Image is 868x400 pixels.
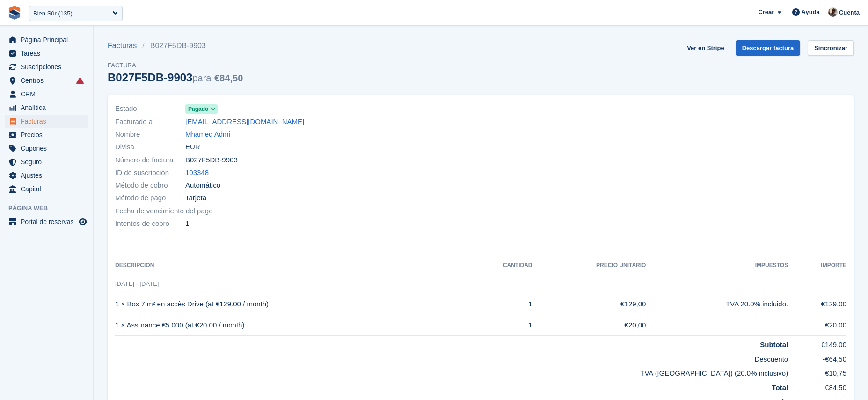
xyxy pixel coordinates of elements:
th: Precio unitario [532,258,646,273]
a: menu [5,60,88,73]
span: Tareas [21,47,77,60]
td: 1 × Assurance €5 000 (at €20.00 / month) [115,315,466,336]
a: 103348 [185,167,209,178]
span: Intentos de cobro [115,218,185,229]
td: €20,00 [532,315,646,336]
td: €10,75 [788,364,846,379]
span: Factura [108,61,243,70]
span: ID de suscripción [115,167,185,178]
a: [EMAIL_ADDRESS][DOMAIN_NAME] [185,116,304,127]
th: Importe [788,258,846,273]
a: menu [5,101,88,114]
span: Página web [8,204,93,213]
span: Método de cobro [115,180,185,191]
span: Capital [21,182,77,196]
td: 1 [466,294,532,315]
span: Fecha de vencimiento del pago [115,206,212,217]
i: Se han producido fallos de sincronización de entrada inteligente [76,77,84,84]
a: Vista previa de la tienda [77,216,88,227]
a: Mhamed Admi [185,129,230,140]
span: Tarjeta [185,193,206,204]
span: Centros [21,74,77,87]
a: menu [5,74,88,87]
span: 1 [185,218,189,229]
a: Descargar factura [736,40,801,56]
span: Estado [115,103,185,114]
span: Ayuda [802,7,820,17]
th: Descripción [115,258,466,273]
span: Método de pago [115,193,185,204]
a: menu [5,128,88,141]
span: Ajustes [21,169,77,182]
a: Ver en Stripe [683,40,728,56]
span: Número de factura [115,155,185,166]
img: Patrick Blanc [828,7,838,17]
span: Divisa [115,142,185,153]
td: TVA ([GEOGRAPHIC_DATA]) (20.0% inclusivo) [115,364,788,379]
span: Pagado [188,105,208,113]
span: Página Principal [21,33,77,46]
div: TVA 20.0% incluido. [646,299,788,310]
span: Suscripciones [21,60,77,73]
div: B027F5DB-9903 [108,71,243,84]
span: EUR [185,142,200,153]
strong: Subtotal [760,341,788,349]
nav: breadcrumbs [108,40,243,51]
span: Crear [758,7,774,17]
a: menu [5,87,88,101]
td: €129,00 [788,294,846,315]
a: menu [5,33,88,46]
span: Seguro [21,155,77,168]
a: Pagado [185,103,218,114]
a: menu [5,115,88,128]
td: 1 [466,315,532,336]
a: menu [5,47,88,60]
span: Nombre [115,129,185,140]
div: Bien Sûr (135) [33,9,73,18]
td: €84,50 [788,379,846,393]
a: Facturas [108,40,142,51]
span: Automático [185,180,220,191]
img: stora-icon-8386f47178a22dfd0bd8f6a31ec36ba5ce8667c1dd55bd0f319d3a0aa187defe.svg [7,6,22,20]
span: €84,50 [214,73,243,83]
span: Analítica [21,101,77,114]
td: €129,00 [532,294,646,315]
span: Precios [21,128,77,141]
span: Facturas [21,115,77,128]
td: €149,00 [788,336,846,350]
span: [DATE] - [DATE] [115,280,159,287]
a: menu [5,142,88,155]
a: menu [5,182,88,196]
th: CANTIDAD [466,258,532,273]
strong: Total [772,384,788,392]
th: Impuestos [646,258,788,273]
td: 1 × Box 7 m² en accès Drive (at €129.00 / month) [115,294,466,315]
span: para [192,73,211,83]
td: -€64,50 [788,350,846,365]
a: menu [5,169,88,182]
span: B027F5DB-9903 [185,155,238,166]
a: menú [5,215,88,228]
a: menu [5,155,88,168]
td: Descuento [115,350,788,365]
span: Facturado a [115,116,185,127]
span: Cupones [21,142,77,155]
span: Portal de reservas [21,215,77,228]
span: Cuenta [839,8,860,17]
span: CRM [21,87,77,101]
a: Sincronizar [808,40,854,56]
td: €20,00 [788,315,846,336]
